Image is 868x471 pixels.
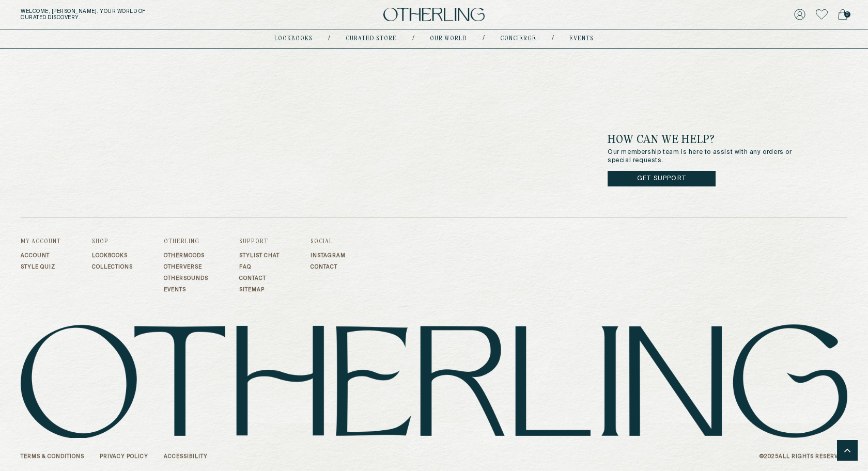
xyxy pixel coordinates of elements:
[412,35,414,43] div: /
[608,148,806,165] p: Our membership team is here to assist with any orders or special requests.
[92,264,133,270] a: Collections
[92,239,133,245] h3: Shop
[21,8,269,21] h5: Welcome, [PERSON_NAME] . Your world of curated discovery.
[383,8,485,22] img: logo
[164,253,208,259] a: Othermoods
[92,253,133,259] a: Lookbooks
[21,453,84,460] a: Terms & Conditions
[311,239,346,245] h3: Social
[311,264,346,270] a: Contact
[430,36,467,41] a: Our world
[100,453,148,460] a: Privacy Policy
[328,35,330,43] div: /
[311,253,346,259] a: Instagram
[569,36,594,41] a: events
[760,453,847,460] p: © 2025 All Rights Reserved.
[346,36,397,41] a: Curated store
[483,35,485,43] div: /
[21,253,61,259] a: Account
[164,453,208,460] a: Accessibility
[844,11,850,18] span: 0
[21,264,61,270] a: Style Quiz
[164,264,208,270] a: Otherverse
[274,36,313,41] a: lookbooks
[500,36,536,41] a: concierge
[239,253,280,259] a: Stylist Chat
[608,134,806,146] h3: How can we help?
[608,171,716,186] a: Get Support
[552,35,554,43] div: /
[164,239,208,245] h3: Otherling
[239,239,280,245] h3: Support
[21,324,847,438] img: logo
[21,239,61,245] h3: My Account
[239,275,280,281] a: Contact
[239,264,280,270] a: FAQ
[164,287,208,293] a: Events
[164,275,208,281] a: Othersounds
[239,287,280,293] a: Sitemap
[838,7,847,22] a: 0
